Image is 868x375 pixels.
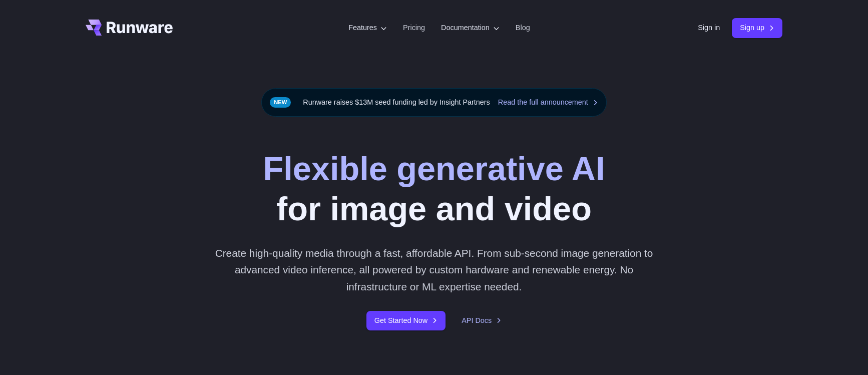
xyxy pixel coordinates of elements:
label: Features [348,22,387,34]
a: API Docs [462,315,502,326]
a: Sign in [698,22,720,34]
a: Read the full announcement [498,97,598,108]
a: Get Started Now [366,311,446,330]
a: Sign up [732,18,782,38]
a: Pricing [403,22,425,34]
p: Create high-quality media through a fast, affordable API. From sub-second image generation to adv... [211,245,657,295]
a: Blog [516,22,530,34]
a: Go to / [86,20,173,36]
label: Documentation [441,22,500,34]
div: Runware raises $13M seed funding led by Insight Partners [261,88,607,117]
h1: for image and video [263,149,605,229]
strong: Flexible generative AI [263,150,605,187]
